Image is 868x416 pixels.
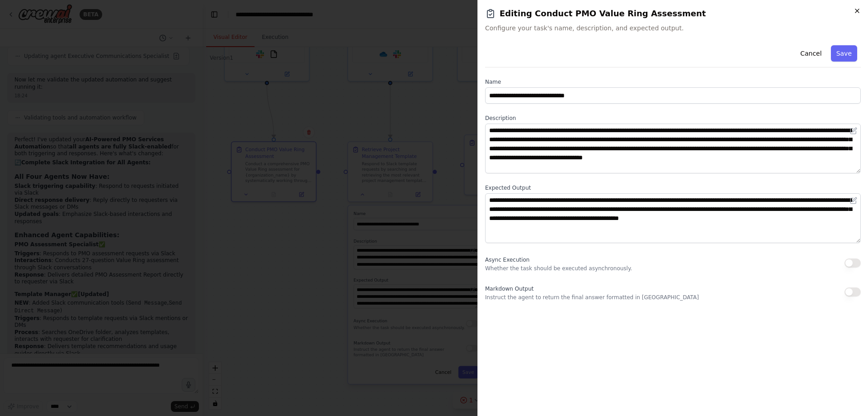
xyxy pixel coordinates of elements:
button: Open in editor [848,195,859,206]
span: Async Execution [485,257,529,263]
label: Name [485,78,861,86]
label: Expected Output [485,184,861,191]
button: Open in editor [848,125,859,136]
button: Save [831,45,857,62]
h2: Editing Conduct PMO Value Ring Assessment [485,7,861,20]
button: Cancel [795,45,827,62]
span: Configure your task's name, description, and expected output. [485,24,861,33]
label: Description [485,115,861,122]
span: Markdown Output [485,286,533,292]
p: Whether the task should be executed asynchronously. [485,265,632,272]
p: Instruct the agent to return the final answer formatted in [GEOGRAPHIC_DATA] [485,294,699,301]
